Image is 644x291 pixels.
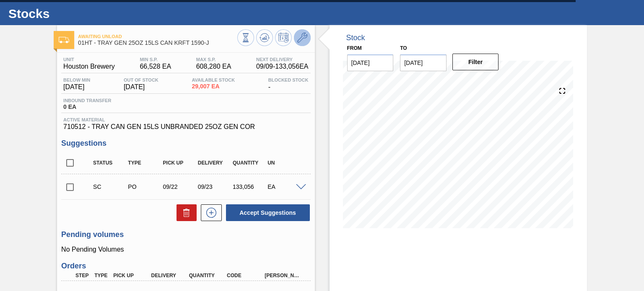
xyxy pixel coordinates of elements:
span: Next Delivery [256,57,309,62]
span: 29,007 EA [192,83,235,90]
button: Go to Master Data / General [294,29,311,46]
div: Step [73,273,92,278]
div: Suggestion Created [91,183,129,190]
button: Stocks Overview [237,29,254,46]
div: 09/23/2025 [196,183,234,190]
div: Type [126,160,164,166]
div: Pick up [111,273,153,278]
button: Filter [452,54,499,70]
span: 710512 - TRAY CAN GEN 15LS UNBRANDED 25OZ GEN COR [63,123,308,131]
div: Delivery [196,160,234,166]
h3: Orders [61,262,310,270]
div: Accept Suggestions [222,203,311,222]
span: Houston Brewery [63,63,115,70]
h3: Pending volumes [61,230,310,239]
div: Quantity [187,273,229,278]
span: 66,528 EA [140,63,171,70]
div: Pick up [161,160,199,166]
span: Available Stock [192,77,235,82]
input: mm/dd/yyyy [347,54,394,71]
img: Ícone [59,37,69,43]
span: Below Min [63,77,90,82]
span: MAX S.P. [196,57,231,62]
span: Out Of Stock [124,77,158,82]
p: No Pending Volumes [61,246,310,253]
div: Delete Suggestions [172,204,197,221]
div: 133,056 [231,183,269,190]
span: 0 EA [63,104,111,110]
span: Awaiting Unload [78,34,237,39]
div: [PERSON_NAME]. ID [262,273,304,278]
span: Blocked Stock [268,77,309,82]
span: MIN S.P. [140,57,171,62]
label: to [400,45,407,51]
span: Active Material [63,117,308,122]
div: Status [91,160,129,166]
div: New suggestion [197,204,222,221]
div: - [266,77,311,91]
div: Delivery [149,273,191,278]
div: 09/22/2025 [161,183,199,190]
h1: Stocks [8,9,157,18]
div: Code [225,273,266,278]
div: UN [265,160,304,166]
div: EA [265,183,304,190]
h3: Suggestions [61,139,310,148]
span: 09/09 - 133,056 EA [256,63,309,70]
span: [DATE] [63,83,90,91]
span: Inbound Transfer [63,98,111,103]
div: Quantity [231,160,269,166]
div: Purchase order [126,183,164,190]
span: Unit [63,57,115,62]
div: Stock [346,33,365,42]
span: 01HT - TRAY GEN 25OZ 15LS CAN KRFT 1590-J [78,40,237,46]
div: Type [92,273,111,278]
label: From [347,45,362,51]
button: Update Chart [256,29,273,46]
input: mm/dd/yyyy [400,54,447,71]
button: Accept Suggestions [226,204,310,221]
button: Schedule Inventory [275,29,292,46]
span: [DATE] [124,83,158,91]
span: 608,280 EA [196,63,231,70]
